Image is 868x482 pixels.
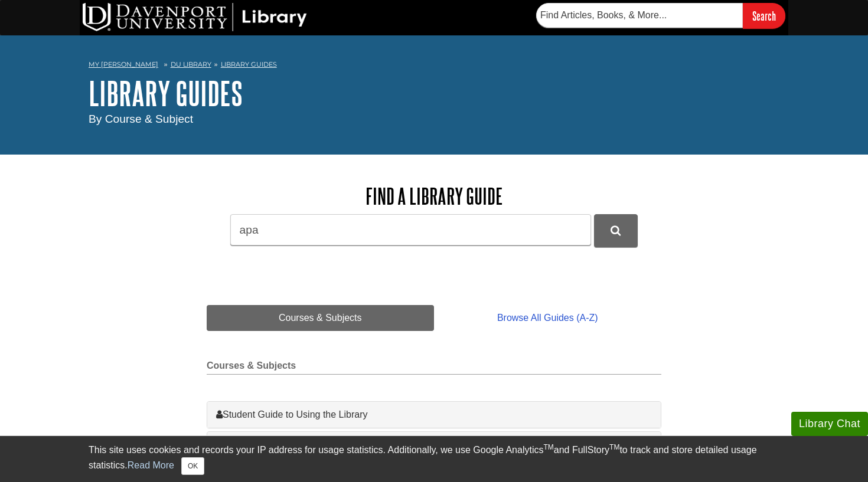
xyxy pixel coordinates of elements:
[536,3,785,28] form: Searches DU Library's articles, books, and more
[181,457,204,475] button: Close
[594,214,638,247] button: DU Library Guides Search
[89,57,779,76] nav: breadcrumb
[207,184,661,208] h2: Find a Library Guide
[216,408,652,422] a: Student Guide to Using the Library
[89,60,158,70] a: My [PERSON_NAME]
[611,225,621,236] i: Search Library Guides
[171,60,211,68] a: DU Library
[89,76,779,111] h1: Library Guides
[536,3,743,28] input: Find Articles, Books, & More...
[791,412,868,436] button: Library Chat
[83,3,307,31] img: DU Library
[207,360,661,375] h2: Courses & Subjects
[89,111,779,128] div: By Course & Subject
[207,305,434,331] a: Courses & Subjects
[743,3,785,28] input: Search
[609,443,619,451] sup: TM
[221,60,277,68] a: Library Guides
[230,214,591,245] input: Search by Course or Subject...
[543,443,553,451] sup: TM
[128,460,174,470] a: Read More
[89,443,779,475] div: This site uses cookies and records your IP address for usage statistics. Additionally, we use Goo...
[434,305,661,331] a: Browse All Guides (A-Z)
